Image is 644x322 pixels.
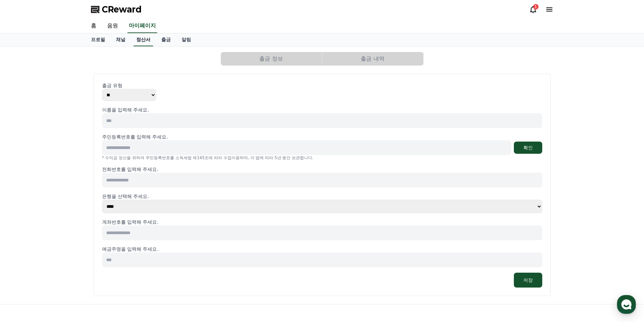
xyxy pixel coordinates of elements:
[533,4,539,9] div: 1
[102,219,542,225] p: 계좌번호를 입력해 주세요.
[86,19,102,33] a: 홈
[86,33,111,46] a: 프로필
[21,224,25,230] span: 홈
[221,52,322,66] button: 출금 정보
[102,4,142,15] span: CReward
[127,19,157,33] a: 마이페이지
[2,214,45,231] a: 홈
[102,106,542,113] p: 이름을 입력해 주세요.
[102,246,542,252] p: 예금주명을 입력해 주세요.
[529,5,537,14] a: 1
[104,224,113,230] span: 설정
[102,133,168,140] p: 주민등록번호를 입력해 주세요.
[514,142,542,154] button: 확인
[62,225,70,230] span: 대화
[221,52,322,66] a: 출금 정보
[111,33,131,46] a: 채널
[322,52,423,66] button: 출금 내역
[102,193,542,200] p: 은행을 선택해 주세요.
[156,33,176,46] a: 출금
[102,166,542,173] p: 전화번호를 입력해 주세요.
[322,52,424,66] a: 출금 내역
[102,19,123,33] a: 음원
[102,155,542,160] p: * 수익금 정산을 위하여 주민등록번호를 소득세법 제145조에 따라 수집이용하며, 이 법에 따라 5년 동안 보관합니다.
[102,82,542,89] p: 출금 유형
[91,4,142,15] a: CReward
[45,214,87,231] a: 대화
[87,214,130,231] a: 설정
[134,33,153,46] a: 정산서
[176,33,196,46] a: 알림
[514,273,542,288] button: 저장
